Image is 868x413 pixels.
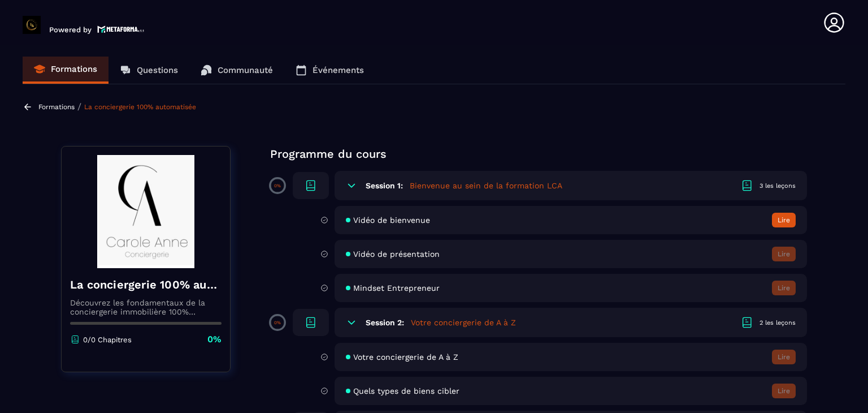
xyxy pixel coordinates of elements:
img: logo-branding [23,16,41,34]
a: Questions [108,57,189,84]
p: Découvrez les fondamentaux de la conciergerie immobilière 100% automatisée. Cette formation est c... [70,298,222,316]
img: banner [70,155,222,268]
a: Formations [38,103,75,111]
p: 0% [274,320,281,325]
span: Vidéo de présentation [353,249,440,259]
div: 2 les leçons [759,319,796,327]
button: Lire [772,350,796,364]
h6: Session 2: [366,318,404,327]
p: Formations [51,64,97,74]
span: Mindset Entrepreneur [353,283,440,292]
h5: Votre conciergerie de A à Z [411,317,516,328]
button: Lire [772,384,796,398]
span: / [77,101,81,112]
p: Questions [137,65,178,75]
a: La conciergerie 100% automatisée [84,103,196,111]
a: Communauté [189,57,284,84]
img: logo [97,24,145,34]
button: Lire [772,281,796,295]
p: 0% [207,333,222,346]
p: Programme du cours [270,146,807,162]
a: Événements [284,57,375,84]
p: 0/0 Chapitres [83,335,132,344]
button: Lire [772,213,796,227]
p: Événements [313,65,364,75]
button: Lire [772,247,796,261]
span: Quels types de biens cibler [353,386,459,395]
div: 3 les leçons [759,182,796,190]
p: Powered by [49,25,92,34]
p: 0% [274,183,281,188]
h6: Session 1: [366,181,403,190]
span: Vidéo de bienvenue [353,216,430,225]
a: Formations [23,57,108,84]
h4: La conciergerie 100% automatisée [70,277,222,292]
p: Communauté [218,65,273,75]
h5: Bienvenue au sein de la formation LCA [410,180,562,191]
span: Votre conciergerie de A à Z [353,352,458,362]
